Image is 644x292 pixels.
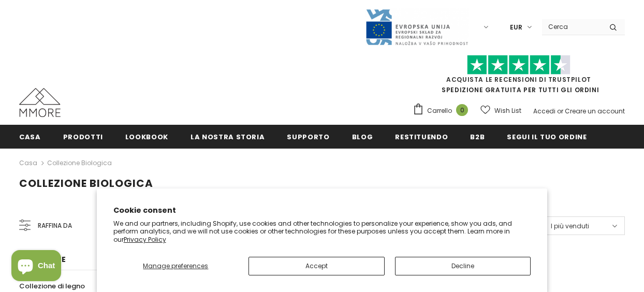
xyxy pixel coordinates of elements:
[557,107,563,115] span: or
[470,125,485,148] a: B2B
[47,158,112,167] a: Collezione biologica
[365,22,469,31] a: Javni Razpis
[125,125,168,148] a: Lookbook
[63,125,103,148] a: Prodotti
[533,107,555,115] a: Accedi
[124,235,166,244] a: Privacy Policy
[19,176,153,191] span: Collezione biologica
[19,157,37,169] a: Casa
[125,132,168,142] span: Lookbook
[113,257,239,275] button: Manage preferences
[248,257,385,275] button: Accept
[113,205,531,216] h2: Cookie consent
[352,125,373,148] a: Blog
[19,132,41,142] span: Casa
[395,257,531,275] button: Decline
[395,132,448,142] span: Restituendo
[507,125,587,148] a: Segui il tuo ordine
[494,106,521,116] span: Wish List
[446,75,591,84] a: Acquista le recensioni di TrustPilot
[565,107,625,115] a: Creare un account
[143,261,208,270] span: Manage preferences
[19,281,85,291] span: Collezione di legno
[507,132,587,142] span: Segui il tuo ordine
[38,220,72,231] span: Raffina da
[470,132,485,142] span: B2B
[113,220,531,244] p: We and our partners, including Shopify, use cookies and other technologies to personalize your ex...
[8,250,64,284] inbox-online-store-chat: Shopify online store chat
[352,132,373,142] span: Blog
[19,125,41,148] a: Casa
[63,132,103,142] span: Prodotti
[395,125,448,148] a: Restituendo
[191,132,265,142] span: La nostra storia
[287,125,329,148] a: supporto
[19,88,61,117] img: Casi MMORE
[480,101,521,120] a: Wish List
[542,19,602,34] input: Search Site
[365,8,469,46] img: Javni Razpis
[287,132,329,142] span: supporto
[510,22,522,33] span: EUR
[467,55,570,75] img: Fidati di Pilot Stars
[191,125,265,148] a: La nostra storia
[551,221,589,231] span: I più venduti
[456,104,468,116] span: 0
[427,106,452,116] span: Carrello
[413,60,625,94] span: SPEDIZIONE GRATUITA PER TUTTI GLI ORDINI
[413,103,473,119] a: Carrello 0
